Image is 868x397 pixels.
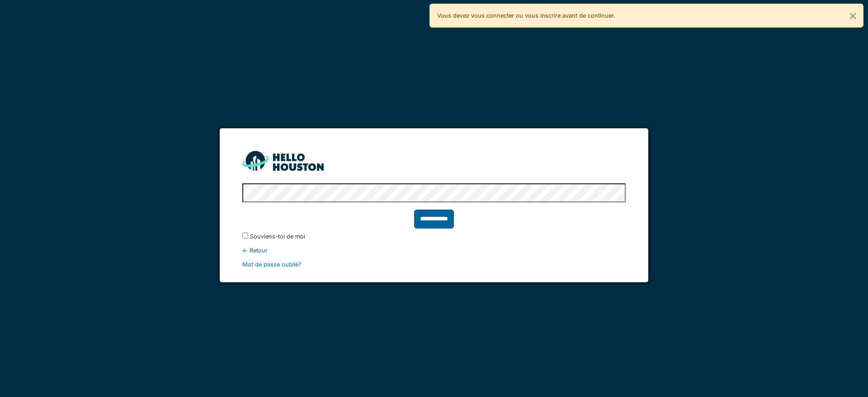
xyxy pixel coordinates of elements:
font: ← Retour [242,247,268,254]
img: HH_line-BYnF2_Hg.png [242,151,324,170]
button: Fermer [843,4,863,28]
a: Mot de passe oublié? [242,261,302,268]
font: Vous devez vous connecter ou vous inscrire avant de continuer. [437,12,615,19]
font: Souviens-toi de moi [250,233,305,240]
